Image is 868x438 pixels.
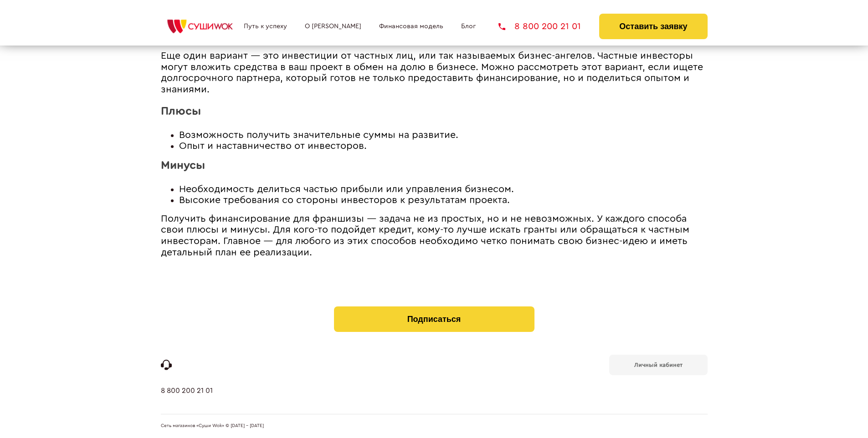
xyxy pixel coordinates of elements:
[161,160,205,171] span: Минусы
[179,130,458,140] span: Возможность получить значительные суммы на развитие.
[514,22,581,31] span: 8 800 200 21 01
[244,23,287,30] a: Путь к успеху
[609,355,708,375] a: Личный кабинет
[305,23,361,30] a: О [PERSON_NAME]
[498,22,581,31] a: 8 800 200 21 01
[379,23,443,30] a: Финансовая модель
[161,214,689,257] span: Получить финансирование для франшизы — задача не из простых, но и не невозможных. У каждого спосо...
[179,195,510,205] span: Высокие требования со стороны инвесторов к результатам проекта.
[179,184,514,194] span: Необходимость делиться частью прибыли или управления бизнесом.
[461,23,476,30] a: Блог
[599,14,707,39] button: Оставить заявку
[161,423,264,429] span: Сеть магазинов «Суши Wok» © [DATE] - [DATE]
[634,362,683,368] b: Личный кабинет
[161,51,703,94] span: Еще один вариант — это инвестиции от частных лиц, или так называемых бизнес-ангелов. Частные инве...
[161,106,201,117] span: Плюсы
[161,387,213,414] a: 8 800 200 21 01
[179,141,367,151] span: Опыт и наставничество от инвесторов.
[334,306,534,332] button: Подписаться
